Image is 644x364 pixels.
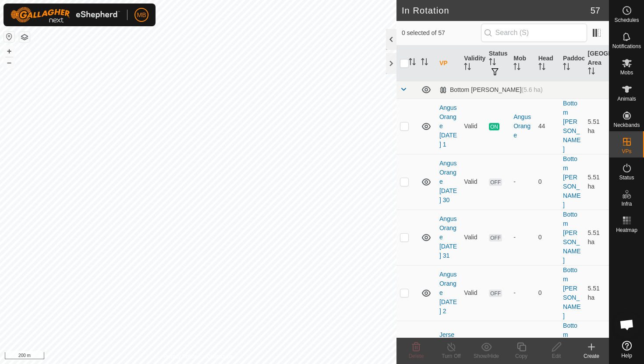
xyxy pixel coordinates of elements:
div: Bottom [PERSON_NAME] [439,86,543,94]
span: Heatmap [616,227,637,233]
span: 57 [591,4,600,17]
span: Animals [617,96,636,101]
a: Contact Us [207,353,233,360]
p-sorticon: Activate to sort [489,59,496,66]
span: OFF [489,290,502,297]
a: Privacy Policy [163,353,196,360]
span: Help [621,353,632,358]
span: VPs [622,149,631,154]
span: Notifications [612,44,641,49]
a: Angus Orange [DATE] 1 [439,104,457,148]
button: Map Layers [19,32,30,42]
div: Turn Off [434,352,469,360]
span: (5.6 ha) [521,86,542,93]
div: - [513,288,531,297]
a: Open chat [614,311,640,338]
th: VP [436,45,460,81]
span: 0 selected of 57 [402,28,481,38]
a: Bottom [PERSON_NAME] [563,155,580,208]
img: Gallagher Logo [11,7,120,23]
td: Valid [460,154,485,210]
th: Status [485,45,510,81]
span: ON [489,123,499,130]
a: Angus Orange [DATE] 30 [439,160,457,203]
button: + [4,46,14,56]
td: Valid [460,210,485,265]
span: OFF [489,234,502,241]
div: - [513,177,531,186]
span: MB [137,10,146,20]
td: 0 [535,265,559,321]
td: 5.51 ha [584,98,609,154]
td: 44 [535,98,559,154]
div: Edit [539,352,574,360]
td: 5.51 ha [584,265,609,321]
span: Neckbands [613,122,640,128]
div: Show/Hide [469,352,504,360]
td: 0 [535,210,559,265]
div: Create [574,352,609,360]
td: 5.51 ha [584,154,609,210]
a: Help [609,337,644,362]
p-sorticon: Activate to sort [464,64,471,71]
a: Bottom [PERSON_NAME] [563,211,580,264]
div: Angus Orange [513,112,531,140]
span: Mobs [620,70,633,75]
a: Bottom [PERSON_NAME] [563,266,580,319]
td: 0 [535,154,559,210]
th: Paddock [559,45,584,81]
th: Validity [460,45,485,81]
a: Angus Orange [DATE] 2 [439,271,457,315]
th: Mob [510,45,534,81]
td: Valid [460,265,485,321]
div: Copy [504,352,539,360]
p-sorticon: Activate to sort [513,64,520,71]
p-sorticon: Activate to sort [563,64,570,71]
span: Schedules [614,17,639,23]
td: Valid [460,98,485,154]
span: Delete [409,353,424,359]
th: Head [535,45,559,81]
p-sorticon: Activate to sort [421,59,428,66]
div: - [513,233,531,242]
td: 5.51 ha [584,210,609,265]
th: [GEOGRAPHIC_DATA] Area [584,45,609,81]
input: Search (S) [481,24,587,42]
span: OFF [489,178,502,186]
button: Reset Map [4,31,14,42]
p-sorticon: Activate to sort [538,64,545,71]
span: Status [619,175,634,180]
h2: In Rotation [402,5,591,16]
button: – [4,57,14,68]
p-sorticon: Activate to sort [409,59,416,66]
a: Angus Orange [DATE] 31 [439,215,457,259]
span: Infra [621,201,632,206]
p-sorticon: Activate to sort [588,69,595,76]
a: Bottom [PERSON_NAME] [563,100,580,153]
